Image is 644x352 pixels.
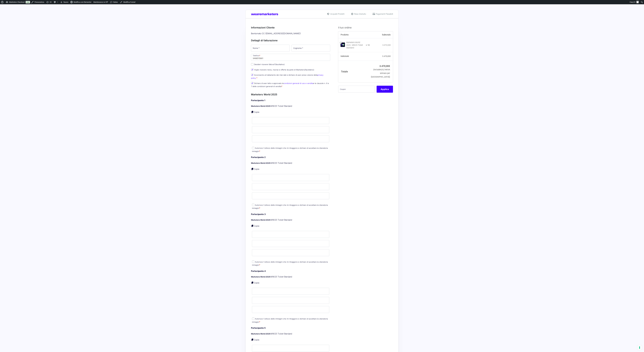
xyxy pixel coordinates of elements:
p: MW25 Ticket Standard [251,332,330,335]
span: 625,74 [380,69,387,71]
h4: Partecipante 2 [251,156,330,159]
input: Acconsento al trattamento dei miei dati e dichiaro di aver preso visione dellaprivacy policy [251,74,253,76]
p: MW25 Ticket Standard [251,162,330,165]
label: Autorizzo l'utilizzo delle immagini che mi ritraggono e dichiaro di accettare la Liberatoria imma... [252,261,328,266]
strong: Marketers World 2025: [251,276,271,278]
span: Pagamenti Flessibili [375,12,393,15]
span: Reso Gratuito [354,12,366,15]
a: Copia [254,168,259,170]
a: Live [26,1,30,3]
input: Telefono * [251,54,330,61]
a: Copia [254,281,259,284]
h3: Informazioni Cliente [251,26,330,29]
label: Dichiaro di aver letto e approvato le e le clausole n. 6 e 7 delle condizioni generali di vendita [251,82,329,87]
th: Subtotale [338,52,370,61]
a: Copia [254,225,259,227]
label: Desideri ricevere fattura? [251,63,285,65]
label: Voglio ricevere news, risorse e offerte da parte di Marketers [251,69,314,71]
label: Autorizzo l'utilizzo delle immagini che mi ritraggono e dichiaro di accettare la Liberatoria imma... [252,318,328,323]
button: Applica [377,86,393,93]
th: Prodotto [338,31,370,38]
span: CC [633,1,636,3]
input: Autorizzo l'utilizzo delle immagini che mi ritraggono e dichiaro di accettare la Liberatoria imma... [252,261,254,263]
input: Coupon [338,86,375,93]
p: MW25 Ticket Standard [251,105,330,108]
span: Acquisti Protetti [330,12,344,15]
span: Modifica con Elementor [74,1,91,3]
span: € [389,65,390,67]
label: Autorizzo l'utilizzo delle immagini che mi ritraggono e dichiaro di accettare la Liberatoria imma... [252,147,328,152]
input: Autorizzo l'utilizzo delle immagini che mi ritraggono e dichiaro di accettare la Liberatoria imma... [252,204,254,206]
div: Marketers World 2025 - MW25 Ticket Standard [346,41,364,49]
p: MW25 Ticket Standard [251,275,330,278]
bdi: 3.470,00 [382,44,391,46]
h4: Partecipante 4 [251,270,330,273]
span: (facoltativo) [275,63,285,65]
strong: Marketers World 2025: [251,333,271,335]
a: Copia i dettagli dell'acquirente [251,338,254,341]
p: MW25 Ticket Standard [251,218,330,222]
a: Copia i dettagli dell'acquirente [251,168,254,170]
label: Autorizzo l'utilizzo delle immagini che mi ritraggono e dichiaro di accettare la Liberatoria imma... [252,204,328,209]
input: Nome * [251,45,290,52]
a: Copia i dettagli dell'acquirente [251,224,254,227]
h4: Partecipante 5 [251,327,330,330]
th: Subtotale [370,31,393,38]
h4: Partecipante 3 [251,213,330,216]
small: (include IVA stimato per [GEOGRAPHIC_DATA]) [371,69,390,78]
input: Cognome * [292,45,330,52]
span: (facoltativo) [305,69,314,71]
input: Dichiaro di aver letto e approvato lecondizioni generali di uso e venditae le clausole n. 6 e 7 d... [251,82,253,84]
label: Acconsento al trattamento dei miei dati e dichiaro di aver preso visione della [251,74,323,79]
strong: Marketers World 2025: [251,219,271,221]
button: Le tue preferenze relative al consenso per le tecnologie di tracciamento [637,345,642,350]
input: Autorizzo l'utilizzo delle immagini che mi ritraggono e dichiaro di accettare la Liberatoria imma... [252,147,254,149]
h3: Marketers World 2025 [251,93,330,96]
a: Copia i dettagli dell'acquirente [251,111,254,113]
span: € [390,55,391,57]
span: € [386,69,387,71]
bdi: 3.470,00 [379,65,390,67]
span: € [390,44,391,46]
a: Copia [254,111,259,113]
div: Bentornato CC ( [EMAIL_ADDRESS][DOMAIN_NAME] ) [250,31,331,36]
strong: Marketers World 2025: [251,162,271,164]
input: Autorizzo l'utilizzo delle immagini che mi ritraggono e dichiaro di accettare la Liberatoria imma... [252,318,254,320]
strong: Marketers World 2025: [251,105,271,107]
h3: Dettagli di fatturazione [251,39,330,42]
h3: Il tuo ordine [338,26,393,29]
a: Copia i dettagli dell'acquirente [251,281,254,284]
iframe: Customerly Messenger Launcher [2,342,10,350]
strong: × 10 [366,44,370,47]
input: Voglio ricevere news, risorse e offerte da parte di Marketers(facoltativo) [251,68,253,71]
img: Marketers World 2025 - MW25 Ticket Standard [341,43,345,47]
a: Copia [254,338,259,341]
a: condizioni generali di uso e vendita [284,82,313,84]
h4: Partecipante 1 [251,99,330,102]
th: Totale [338,61,370,82]
input: Desideri ricevere fattura?(facoltativo) [251,63,253,66]
bdi: 3.470,00 [382,55,391,57]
